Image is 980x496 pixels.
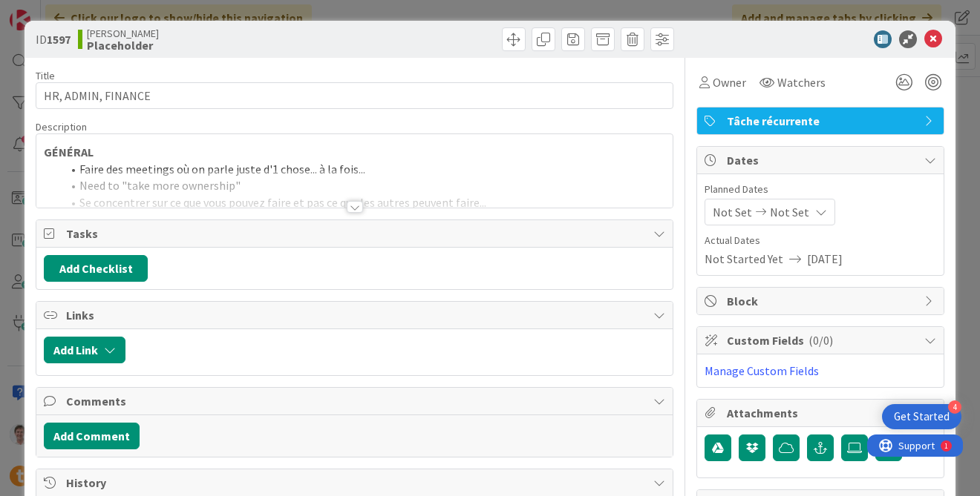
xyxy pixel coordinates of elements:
span: Description [36,120,87,133]
span: Actual Dates [705,233,936,248]
span: Attachments [727,404,917,422]
span: Links [66,306,646,324]
span: Block [727,292,917,310]
input: type card name here... [36,82,673,109]
span: Dates [727,151,917,169]
button: Add Comment [44,423,140,449]
span: Not Started Yet [705,250,783,268]
button: Add Link [44,337,125,363]
div: Open Get Started checklist, remaining modules: 4 [882,404,961,429]
div: 4 [948,400,961,414]
span: Watchers [777,73,826,91]
button: Add Checklist [44,255,148,282]
label: Title [36,69,55,82]
span: [PERSON_NAME] [87,27,159,39]
b: Placeholder [87,39,159,51]
span: Custom Fields [727,331,917,349]
span: Support [31,2,68,20]
b: 1597 [47,32,71,47]
span: History [66,474,646,492]
span: Owner [713,73,746,91]
span: Not Set [713,203,752,221]
span: [DATE] [807,250,843,268]
div: Get Started [894,409,950,424]
span: Tâche récurrente [727,112,917,130]
span: Planned Dates [705,182,936,197]
span: ID [36,30,71,48]
div: 1 [77,6,81,18]
span: Tasks [66,225,646,242]
li: Faire des meetings où on parle juste d'1 chose... à la fois... [62,161,665,178]
span: ( 0/0 ) [808,333,833,348]
strong: GÉNÉRAL [44,145,94,159]
span: Not Set [770,203,809,221]
span: Comments [66,392,646,410]
a: Manage Custom Fields [705,363,819,378]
